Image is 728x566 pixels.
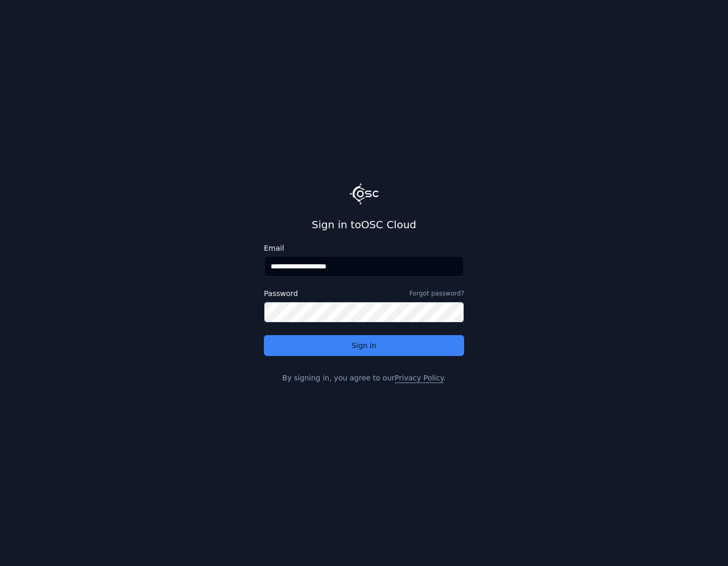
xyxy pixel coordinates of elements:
button: Sign in [264,335,464,356]
a: Privacy Policy [395,374,443,382]
label: Email [264,244,464,252]
a: Forgot password? [409,289,464,298]
p: By signing in, you agree to our . [264,373,464,383]
img: Logo [349,183,379,205]
label: Password [264,290,298,297]
h2: Sign in to OSC Cloud [264,217,464,232]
